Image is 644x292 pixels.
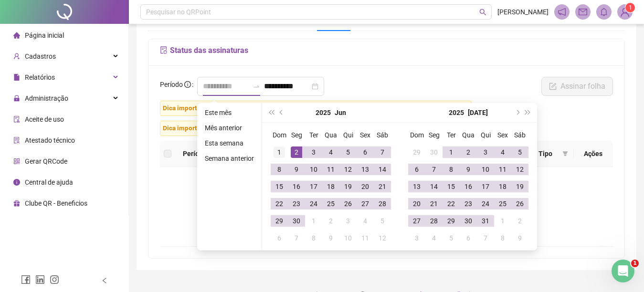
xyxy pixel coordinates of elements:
[629,4,632,11] span: 1
[357,212,374,229] td: 2025-07-04
[305,195,322,212] td: 2025-06-24
[160,45,613,56] h5: Status das assinaturas
[377,232,388,244] div: 12
[600,8,608,16] span: bell
[359,198,371,209] div: 27
[625,3,635,12] sup: Atualize o seu contato no menu Meus Dados
[288,126,305,144] th: Seg
[374,161,391,178] td: 2025-06-14
[339,229,357,247] td: 2025-07-10
[171,213,602,223] div: Não há dados
[514,146,526,158] div: 5
[538,148,558,159] span: Tipo
[425,178,443,195] td: 2025-07-14
[201,153,258,164] li: Semana anterior
[477,144,494,161] td: 2025-07-03
[305,178,322,195] td: 2025-06-17
[271,195,288,212] td: 2025-06-22
[305,161,322,178] td: 2025-06-10
[25,31,64,39] span: Página inicial
[288,195,305,212] td: 2025-06-23
[316,103,331,122] button: year panel
[514,198,526,209] div: 26
[428,232,440,244] div: 4
[288,212,305,229] td: 2025-06-30
[612,260,634,282] iframe: Intercom live chat
[359,215,371,227] div: 4
[443,144,460,161] td: 2025-07-01
[25,115,64,123] span: Aceite de uso
[477,126,494,144] th: Qui
[274,198,285,209] div: 22
[325,181,337,192] div: 18
[13,32,20,39] span: home
[463,146,474,158] div: 2
[374,195,391,212] td: 2025-06-28
[325,232,337,244] div: 9
[480,164,491,175] div: 10
[408,229,425,247] td: 2025-08-03
[163,125,211,132] span: Dica importante:
[359,181,371,192] div: 20
[35,275,45,284] span: linkedin
[377,146,388,158] div: 7
[342,215,354,227] div: 3
[322,195,339,212] td: 2025-06-25
[342,164,354,175] div: 12
[411,215,422,227] div: 27
[494,144,511,161] td: 2025-07-04
[443,126,460,144] th: Ter
[511,126,528,144] th: Sáb
[322,144,339,161] td: 2025-06-04
[411,146,422,158] div: 29
[274,164,285,175] div: 8
[308,198,319,209] div: 24
[342,146,354,158] div: 5
[291,181,302,192] div: 16
[514,164,526,175] div: 12
[460,161,477,178] td: 2025-07-09
[511,161,528,178] td: 2025-07-12
[342,181,354,192] div: 19
[201,107,258,118] li: Este mês
[460,126,477,144] th: Qua
[25,178,73,186] span: Central de ajuda
[339,144,357,161] td: 2025-06-05
[325,146,337,158] div: 4
[511,195,528,212] td: 2025-07-26
[253,83,260,90] span: to
[514,232,526,244] div: 9
[308,215,319,227] div: 1
[339,195,357,212] td: 2025-06-26
[494,126,511,144] th: Sex
[50,275,59,284] span: instagram
[411,198,422,209] div: 20
[357,161,374,178] td: 2025-06-13
[13,95,20,102] span: lock
[271,229,288,247] td: 2025-07-06
[497,164,508,175] div: 11
[25,199,87,207] span: Clube QR - Beneficios
[357,229,374,247] td: 2025-07-11
[359,146,371,158] div: 6
[274,232,285,244] div: 6
[305,126,322,144] th: Ter
[480,232,491,244] div: 7
[357,195,374,212] td: 2025-06-27
[13,137,20,144] span: solution
[428,198,440,209] div: 21
[374,212,391,229] td: 2025-07-05
[274,181,285,192] div: 15
[443,161,460,178] td: 2025-07-08
[374,126,391,144] th: Sáb
[357,144,374,161] td: 2025-06-06
[618,5,632,19] img: 72137
[377,198,388,209] div: 28
[480,198,491,209] div: 24
[359,164,371,175] div: 13
[288,161,305,178] td: 2025-06-09
[25,52,56,60] span: Cadastros
[445,181,457,192] div: 15
[271,212,288,229] td: 2025-06-29
[579,8,587,16] span: mail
